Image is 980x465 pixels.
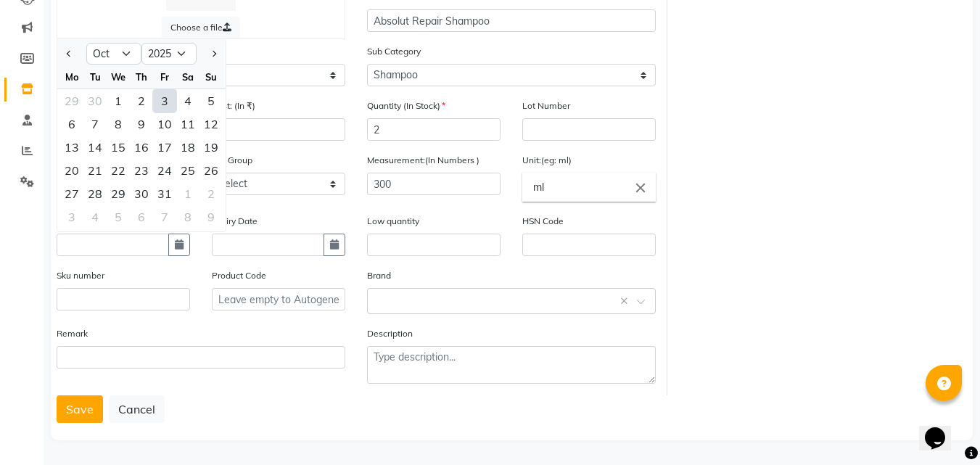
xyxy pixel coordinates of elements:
div: Sunday, October 12, 2025 [199,112,223,136]
div: 30 [130,182,153,205]
div: Thursday, October 9, 2025 [130,112,153,136]
div: 11 [176,112,199,136]
div: Friday, October 10, 2025 [153,112,176,136]
div: 20 [60,159,83,182]
label: Measurement:(In Numbers ) [367,154,479,167]
div: Saturday, November 1, 2025 [176,182,199,205]
div: 9 [130,112,153,136]
div: 7 [153,205,176,229]
div: Wednesday, October 15, 2025 [107,136,130,159]
div: Saturday, November 8, 2025 [176,205,199,229]
div: 17 [153,136,176,159]
div: 28 [83,182,107,205]
div: Thursday, October 30, 2025 [130,182,153,205]
button: Save [57,395,103,423]
div: 30 [83,89,107,112]
div: Monday, October 13, 2025 [60,136,83,159]
label: Description [367,327,413,340]
div: 10 [153,112,176,136]
div: 4 [176,89,199,112]
div: 22 [107,159,130,182]
input: Leave empty to Autogenerate [212,288,345,310]
div: Sunday, October 19, 2025 [199,136,223,159]
div: Thursday, November 6, 2025 [130,205,153,229]
div: 29 [107,182,130,205]
div: 1 [107,89,130,112]
label: Brand [367,269,391,282]
div: 12 [199,112,223,136]
div: Wednesday, November 5, 2025 [107,205,130,229]
div: 26 [199,159,223,182]
div: Sunday, November 9, 2025 [199,205,223,229]
div: Friday, October 24, 2025 [153,159,176,182]
div: Wednesday, October 29, 2025 [107,182,130,205]
div: Saturday, October 11, 2025 [176,112,199,136]
div: 15 [107,136,130,159]
div: 29 [60,89,83,112]
label: Product Code [212,269,266,282]
div: 2 [199,182,223,205]
div: Monday, October 6, 2025 [60,112,83,136]
div: 31 [153,182,176,205]
div: Mo [60,65,83,89]
label: Quantity (In Stock) [367,99,445,112]
div: 7 [83,112,107,136]
div: Saturday, October 25, 2025 [176,159,199,182]
div: 9 [199,205,223,229]
label: Low quantity [367,215,419,228]
div: 4 [83,205,107,229]
div: Wednesday, October 8, 2025 [107,112,130,136]
div: Monday, September 29, 2025 [60,89,83,112]
div: 19 [199,136,223,159]
div: 13 [60,136,83,159]
div: Sunday, October 26, 2025 [199,159,223,182]
div: 27 [60,182,83,205]
i: Close [633,179,648,195]
label: Cost: (In ₹) [212,99,255,112]
div: 6 [130,205,153,229]
label: HSN Code [522,215,564,228]
button: Next month [207,42,220,65]
div: Thursday, October 23, 2025 [130,159,153,182]
div: Tuesday, September 30, 2025 [83,89,107,112]
div: Thursday, October 2, 2025 [130,89,153,112]
div: Th [130,65,153,89]
label: Tax Group [212,154,252,167]
div: 23 [130,159,153,182]
label: Choose a file [162,17,240,38]
div: Tuesday, November 4, 2025 [83,205,107,229]
div: We [107,65,130,89]
div: 2 [130,89,153,112]
span: Clear all [620,294,633,309]
div: 8 [107,112,130,136]
div: 5 [199,89,223,112]
div: 24 [153,159,176,182]
div: Thursday, October 16, 2025 [130,136,153,159]
button: Cancel [109,395,165,423]
div: 6 [60,112,83,136]
div: 3 [153,89,176,112]
div: 25 [176,159,199,182]
div: 3 [60,205,83,229]
div: Friday, October 3, 2025 [153,89,176,112]
div: 18 [176,136,199,159]
div: 21 [83,159,107,182]
div: Friday, November 7, 2025 [153,205,176,229]
label: Unit:(eg: ml) [522,154,572,167]
div: Tuesday, October 14, 2025 [83,136,107,159]
div: Tuesday, October 7, 2025 [83,112,107,136]
label: Remark [57,327,88,340]
select: Select year [141,43,197,65]
div: Wednesday, October 1, 2025 [107,89,130,112]
div: Tu [83,65,107,89]
div: Fr [153,65,176,89]
div: Sunday, October 5, 2025 [199,89,223,112]
div: 16 [130,136,153,159]
label: Expiry Date [212,215,258,228]
div: 8 [176,205,199,229]
label: Sku number [57,269,104,282]
div: Friday, October 31, 2025 [153,182,176,205]
div: 14 [83,136,107,159]
div: Monday, October 27, 2025 [60,182,83,205]
iframe: chat widget [919,407,965,450]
